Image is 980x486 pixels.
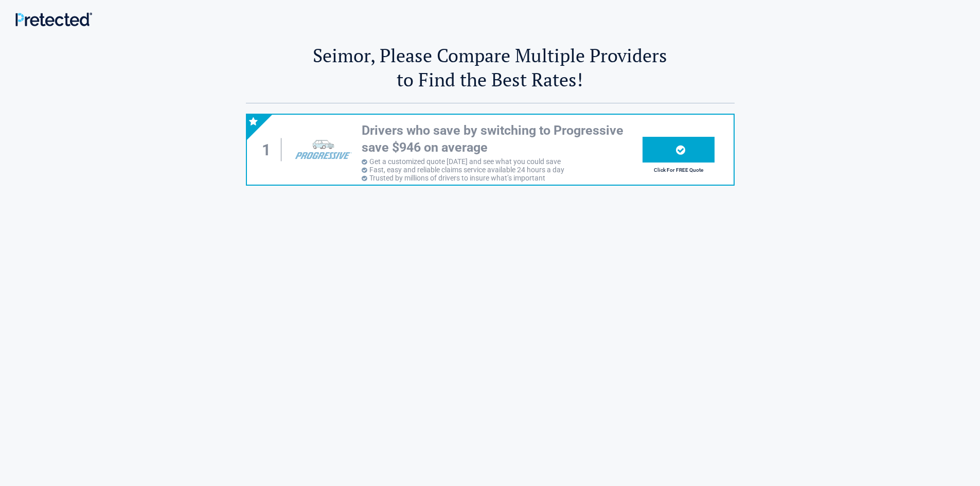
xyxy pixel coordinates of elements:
[246,43,735,92] h2: Seimor, Please Compare Multiple Providers to Find the Best Rates!
[362,174,643,182] li: Trusted by millions of drivers to insure what’s important
[362,122,643,156] h3: Drivers who save by switching to Progressive save $946 on average
[290,134,356,166] img: progressive's logo
[362,166,643,174] li: Fast, easy and reliable claims service available 24 hours a day
[257,138,282,161] div: 1
[643,167,715,173] h2: Click For FREE Quote
[362,157,643,166] li: Get a customized quote [DATE] and see what you could save
[15,12,92,26] img: Main Logo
